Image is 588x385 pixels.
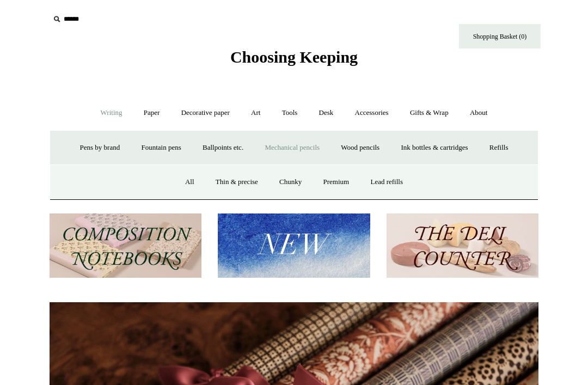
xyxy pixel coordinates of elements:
a: Pens by brand [70,133,130,162]
a: Lead refills [360,168,413,197]
a: Tools [272,99,308,127]
a: Paper [134,99,170,127]
a: Gifts & Wrap [400,99,458,127]
a: Writing [91,99,132,127]
a: Art [241,99,270,127]
a: Accessories [345,99,399,127]
a: Ink bottles & cartridges [391,133,477,162]
a: All [175,168,204,197]
a: Desk [309,99,344,127]
a: Choosing Keeping [230,57,358,64]
a: Chunky [269,168,311,197]
a: Wood pencils [331,133,389,162]
a: Mechanical pencils [255,133,329,162]
a: About [460,99,498,127]
a: Premium [314,168,359,197]
a: Decorative paper [171,99,240,127]
a: Refills [480,133,518,162]
span: Choosing Keeping [230,48,358,66]
a: Fountain pens [131,133,191,162]
img: The Deli Counter [387,213,538,278]
a: Ballpoints etc. [193,133,253,162]
a: Thin & precise [206,168,268,197]
img: 202302 Composition ledgers.jpg__PID:69722ee6-fa44-49dd-a067-31375e5d54ec [50,213,201,278]
img: New.jpg__PID:f73bdf93-380a-4a35-bcfe-7823039498e1 [218,213,370,278]
a: Shopping Basket (0) [459,24,541,48]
